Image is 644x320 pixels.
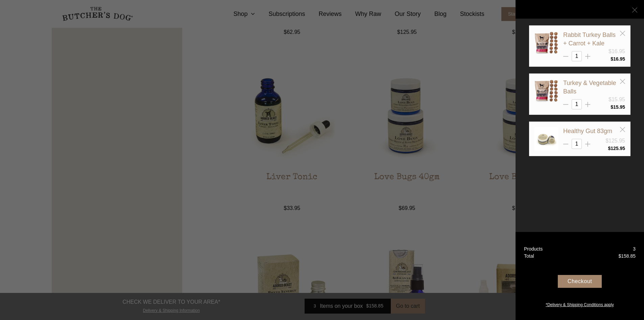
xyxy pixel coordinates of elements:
span: $ [618,253,621,259]
a: Rabbit Turkey Balls + Carrot + Kale [563,31,616,47]
img: Rabbit Turkey Balls + Carrot + Kale [534,31,558,55]
a: Healthy Gut 83gm [563,128,612,134]
div: $16.95 [609,47,625,56]
span: $ [611,104,613,110]
img: Turkey & Vegetable Balls [534,79,558,103]
div: Total [524,253,534,260]
img: Healthy Gut 83gm [534,127,558,151]
div: 3 [633,246,636,253]
span: $ [611,56,613,62]
div: Checkout [558,275,602,288]
bdi: 16.95 [611,56,625,62]
a: *Delivery & Shipping Conditions apply [516,300,644,308]
div: $125.95 [605,137,625,145]
a: Products 3 Total $158.85 Checkout [516,232,644,320]
a: Turkey & Vegetable Balls [563,80,616,95]
bdi: 15.95 [611,104,625,110]
span: $ [608,146,611,151]
div: Products [524,246,543,253]
div: $15.95 [609,95,625,104]
bdi: 158.85 [618,253,636,259]
bdi: 125.95 [608,146,625,151]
